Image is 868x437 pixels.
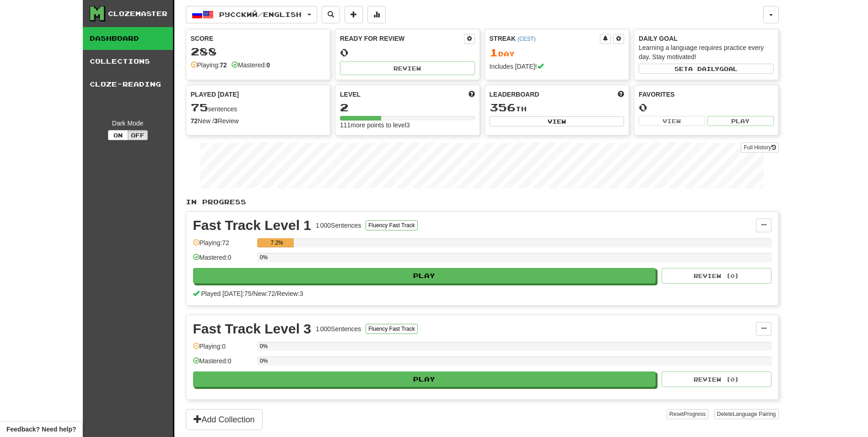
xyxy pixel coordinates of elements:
button: Review (0) [662,371,771,387]
span: Language Pairing [733,411,776,417]
div: Playing: 72 [193,238,253,253]
button: Play [193,268,656,284]
button: Play [707,116,774,126]
strong: 72 [191,117,198,125]
div: Clozemaster [108,9,167,18]
div: 1 000 Sentences [316,221,361,230]
span: Русский / English [219,11,302,18]
div: Includes [DATE]! [490,62,625,71]
span: Review: 3 [277,290,303,297]
div: Daily Goal [639,34,774,43]
div: 0 [340,47,475,58]
div: Mastered: 0 [193,356,253,371]
div: Dark Mode [90,119,166,128]
span: 1 [490,46,498,59]
button: Review (0) [662,268,771,284]
strong: 0 [266,61,270,69]
span: 75 [191,101,208,114]
div: Fast Track Level 3 [193,322,312,336]
div: Playing: [191,60,227,70]
button: Off [128,130,148,140]
div: Learning a language requires practice every day. Stay motivated! [639,43,774,61]
span: Open feedback widget [6,425,76,434]
span: / [275,290,277,297]
div: Mastered: 0 [193,253,253,268]
div: Day [490,47,625,59]
a: Full History [741,142,778,153]
span: Played [DATE] [191,90,239,99]
button: Add sentence to collection [345,6,363,23]
span: Level [340,90,361,99]
span: Progress [684,411,706,417]
div: Score [191,34,326,43]
p: In Progress [186,197,779,207]
span: New: 72 [253,290,275,297]
button: Fluency Fast Track [366,220,417,230]
button: DeleteLanguage Pairing [714,409,779,419]
span: a daily [688,66,719,72]
div: th [490,102,625,114]
span: / [252,290,253,297]
span: This week in points, UTC [618,90,624,99]
a: (CEST) [518,36,536,42]
a: Cloze-Reading [83,73,173,96]
div: Mastered: [232,60,270,70]
span: Leaderboard [490,90,539,99]
div: sentences [191,102,326,114]
button: View [639,116,705,126]
button: Add Collection [186,409,263,430]
span: 356 [490,101,516,114]
div: 111 more points to level 3 [340,120,475,130]
div: Playing: 0 [193,342,253,357]
div: Ready for Review [340,34,464,43]
button: View [490,116,625,126]
div: 2 [340,102,475,113]
div: 7.2% [260,238,294,247]
button: Search sentences [322,6,340,23]
div: 1 000 Sentences [316,324,361,333]
button: On [108,130,128,140]
button: Review [340,61,475,75]
div: Favorites [639,90,774,99]
button: Seta dailygoal [639,64,774,74]
div: Streak [490,34,600,43]
div: New / Review [191,116,326,126]
div: Fast Track Level 1 [193,218,312,232]
button: Fluency Fast Track [366,324,417,334]
a: Collections [83,50,173,73]
a: Dashboard [83,27,173,50]
span: Score more points to level up [469,90,475,99]
div: 288 [191,46,326,57]
button: Русский/English [186,6,317,23]
button: ResetProgress [667,409,708,419]
span: Played [DATE]: 75 [201,290,251,297]
button: Play [193,371,656,387]
button: More stats [367,6,386,23]
strong: 3 [214,117,218,125]
div: 0 [639,102,774,113]
strong: 72 [220,61,227,69]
